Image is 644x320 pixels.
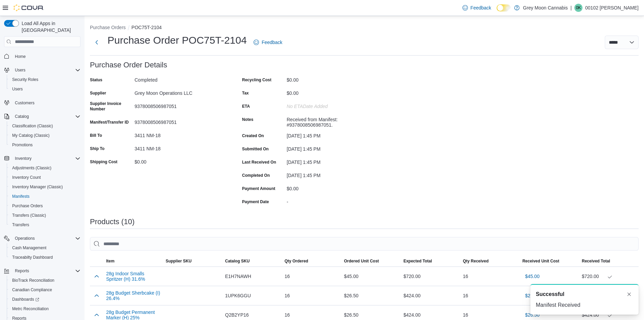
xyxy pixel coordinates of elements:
[12,287,52,293] span: Canadian Compliance
[9,276,80,284] span: BioTrack Reconciliation
[341,289,401,302] div: $26.50
[401,270,460,283] div: $720.00
[9,183,80,191] span: Inventory Manager (Classic)
[9,173,44,182] a: Inventory Count
[135,101,225,109] div: 9378008506987051
[9,164,80,172] span: Adjustments (Classic)
[166,258,192,264] span: Supplier SKU
[12,267,32,275] button: Reports
[9,211,49,219] a: Transfers (Classic)
[12,234,80,242] span: Operations
[251,36,285,49] a: Feedback
[401,256,460,266] button: Expected Total
[12,175,41,180] span: Inventory Count
[12,213,46,218] span: Transfers (Classic)
[90,36,103,49] button: Next
[1,65,83,75] button: Users
[287,196,377,205] div: -
[12,52,80,60] span: Home
[520,256,579,266] button: Received Unit Cost
[9,253,55,261] a: Traceabilty Dashboard
[135,143,225,151] div: 3411 NM-18
[135,130,225,138] div: 3411 NM-18
[7,131,83,140] button: My Catalog (Classic)
[9,141,80,149] span: Promotions
[12,77,38,82] span: Security Roles
[242,90,249,96] label: Tax
[525,273,540,280] span: $45.00
[12,112,80,121] span: Catalog
[9,305,80,313] span: Metrc Reconciliation
[523,4,568,12] p: Grey Moon Cannabis
[7,201,83,211] button: Purchase Orders
[9,76,41,84] a: Security Roles
[15,100,34,106] span: Customers
[90,24,639,32] nav: An example of EuiBreadcrumbs
[90,101,132,112] label: Supplier Invoice Number
[242,133,264,138] label: Created On
[12,194,29,199] span: Manifests
[106,271,160,282] button: 28g Indoor Smalls Spritzer (H) 31.6%
[242,117,253,122] label: Notes
[287,170,377,178] div: [DATE] 1:45 PM
[287,101,377,109] div: No ETADate added
[287,114,377,128] div: Received from Manifest: #9378008506987051.
[7,84,83,94] button: Users
[225,258,250,264] span: Catalog SKU
[90,61,167,69] h3: Purchase Order Details
[7,140,83,150] button: Promotions
[12,154,34,163] button: Inventory
[103,256,163,266] button: Item
[135,117,225,125] div: 9378008506987051
[576,4,581,12] span: 0K
[7,285,83,295] button: Canadian Compliance
[9,221,32,229] a: Transfers
[460,1,494,15] a: Feedback
[1,234,83,243] button: Operations
[471,4,491,11] span: Feedback
[19,20,80,34] span: Load All Apps in [GEOGRAPHIC_DATA]
[7,163,83,173] button: Adjustments (Classic)
[497,4,511,12] input: Dark Mode
[108,34,247,47] h1: Purchase Order POC75T-2104
[282,270,341,283] div: 16
[12,99,80,107] span: Customers
[135,88,225,96] div: Grey Moon Operations LLC
[12,52,28,61] a: Home
[9,183,66,191] a: Inventory Manager (Classic)
[574,4,582,12] div: 00102 Kristian Serna
[1,112,83,121] button: Catalog
[7,243,83,253] button: Cash Management
[12,222,29,228] span: Transfers
[12,184,63,190] span: Inventory Manager (Classic)
[9,202,80,210] span: Purchase Orders
[1,154,83,163] button: Inventory
[12,234,38,242] button: Operations
[287,157,377,165] div: [DATE] 1:45 PM
[135,74,225,83] div: Completed
[9,244,49,252] a: Cash Management
[287,130,377,138] div: [DATE] 1:45 PM
[282,289,341,302] div: 16
[132,25,162,30] button: POC75T-2104
[9,76,80,84] span: Security Roles
[12,154,80,163] span: Inventory
[570,4,572,12] p: |
[7,276,83,285] button: BioTrack Reconciliation
[1,98,83,108] button: Customers
[9,131,52,140] a: My Catalog (Classic)
[7,75,83,84] button: Security Roles
[463,258,488,264] span: Qty Received
[582,258,610,264] span: Received Total
[242,173,270,178] label: Completed On
[12,86,23,92] span: Users
[1,266,83,276] button: Reports
[15,114,29,119] span: Catalog
[536,290,564,298] span: Successful
[12,278,54,283] span: BioTrack Reconciliation
[287,144,377,152] div: [DATE] 1:45 PM
[9,122,80,130] span: Classification (Classic)
[460,256,520,266] button: Qty Received
[9,286,80,294] span: Canadian Compliance
[242,159,276,165] label: Last Received On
